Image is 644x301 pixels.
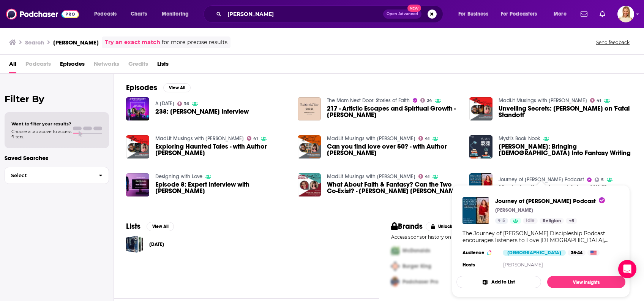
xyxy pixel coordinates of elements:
[126,83,157,92] h2: Episodes
[126,222,140,231] h2: Lists
[469,173,492,196] img: Mentoring the Future of Art and Writing
[597,99,601,102] span: 41
[327,143,460,156] a: Can you find love over 50? - with Author Ruth Douthitt
[458,9,488,19] span: For Business
[597,8,608,21] a: Show notifications dropdown
[462,262,475,268] h4: Hosts
[327,173,415,180] a: MadLit Musings with Jaime Jo Wright
[501,9,537,19] span: For Podcasters
[211,5,450,23] div: Search podcasts, credits, & more...
[253,137,258,140] span: 41
[547,276,625,288] a: View Insights
[147,222,174,231] button: View All
[156,8,199,20] button: open menu
[578,8,590,21] a: Show notifications dropdown
[425,175,429,178] span: 41
[126,8,152,20] a: Charts
[126,135,149,158] img: Exploring Haunted Tales - with Author Ruth Douthitt
[5,154,109,162] p: Saved Searches
[327,135,415,142] a: MadLit Musings with Jaime Jo Wright
[155,135,244,142] a: MadLit Musings with Jaime Jo Wright
[554,9,567,19] span: More
[499,176,584,183] a: Journey of Ruth Discipleship Podcast
[149,240,164,249] a: [DATE]
[126,236,143,253] span: June 2022
[427,99,432,102] span: 24
[499,105,632,118] span: Unveiling Secrets: [PERSON_NAME] on 'Fatal Standoff'
[89,8,126,20] button: open menu
[503,262,543,268] a: [PERSON_NAME]
[502,217,505,225] span: 5
[495,207,533,213] p: [PERSON_NAME]
[177,101,189,106] a: 36
[6,7,79,21] img: Podchaser - Follow, Share and Rate Podcasts
[418,174,430,179] a: 41
[25,58,51,73] span: Podcasts
[617,6,634,22] span: Logged in as leannebush
[595,177,604,182] a: 5
[155,173,202,180] a: Designing with Love
[9,58,16,73] a: All
[462,230,619,244] div: The Journey of [PERSON_NAME] Discipleship Podcast encourages listeners to Love [DEMOGRAPHIC_DATA]...
[503,250,566,256] div: [DEMOGRAPHIC_DATA]
[495,218,508,224] a: 5
[126,173,149,196] img: Episode 8: Expert Interview with Ruth Douthitt
[568,250,586,256] div: 35-44
[387,12,418,16] span: Open Advanced
[469,135,492,158] img: Ruth Douthitt: Bringing Jesus Into Fantasy Writing
[618,260,636,278] div: Open Intercom Messenger
[402,279,438,285] span: Podchaser Pro
[462,197,489,224] img: Journey of Ruth Discipleship Podcast
[25,39,44,46] h3: Search
[391,234,632,240] p: Access sponsor history on the top 5,000 podcasts.
[155,181,289,194] a: Episode 8: Expert Interview with Ruth Douthitt
[499,135,540,142] a: Mysti's Book Nook
[594,39,632,46] button: Send feedback
[298,135,321,158] img: Can you find love over 50? - with Author Ruth Douthitt
[247,136,258,141] a: 41
[163,83,191,92] button: View All
[94,58,119,73] span: Networks
[391,222,423,231] h2: Brands
[155,100,174,107] a: A Writer's Day
[5,167,109,184] button: Select
[526,217,535,225] span: Idle
[327,181,460,194] a: What About Faith & Fantasy? Can the Two Co-Exist? - Guest Author Ruth Douthitt
[327,143,460,156] span: Can you find love over 50? - with Author [PERSON_NAME]
[425,137,429,140] span: 41
[327,105,460,118] a: 217 - Artistic Escapes and Spiritual Growth - Ruth Douthitt
[126,83,191,92] a: EpisodesView All
[420,98,432,103] a: 24
[566,218,577,224] a: +5
[453,8,498,20] button: open menu
[548,8,576,20] button: open menu
[388,258,402,274] img: Second Pro Logo
[499,105,632,118] a: Unveiling Secrets: Ruth Douthitt on 'Fatal Standoff'
[155,181,289,194] span: Episode 8: Expert Interview with [PERSON_NAME]
[499,143,632,156] span: [PERSON_NAME]: Bringing [DEMOGRAPHIC_DATA] Into Fantasy Writing
[469,97,492,120] img: Unveiling Secrets: Ruth Douthitt on 'Fatal Standoff'
[495,197,605,204] a: Journey of Ruth Discipleship Podcast
[407,5,421,12] span: New
[402,247,430,254] span: McDonalds
[590,98,601,103] a: 41
[496,8,548,20] button: open menu
[131,9,147,19] span: Charts
[60,58,85,73] a: Episodes
[162,38,227,47] span: for more precise results
[540,218,564,224] a: Religion
[426,222,458,231] button: Unlock
[462,250,497,256] h3: Audience
[298,173,321,196] img: What About Faith & Fantasy? Can the Two Co-Exist? - Guest Author Ruth Douthitt
[601,178,604,182] span: 5
[126,97,149,120] a: 238: Ruth Douthitt Interview
[383,10,421,19] button: Open AdvancedNew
